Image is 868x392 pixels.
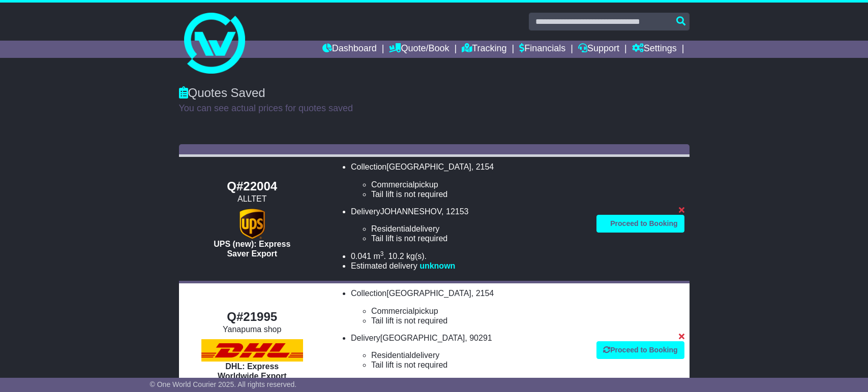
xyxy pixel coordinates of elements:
li: delivery [371,224,586,234]
span: , 90291 [465,334,492,342]
span: [GEOGRAPHIC_DATA] [380,334,465,342]
span: 10.2 [388,252,404,260]
li: Tail lift is not required [371,234,586,243]
li: Delivery [351,333,586,370]
span: Commercial [371,307,414,315]
span: kg(s). [406,252,427,260]
li: pickup [371,180,586,189]
a: Dashboard [322,41,377,58]
span: [GEOGRAPHIC_DATA] [386,162,471,171]
li: Collection [351,288,586,325]
div: Q#21995 [184,310,320,324]
a: Settings [632,41,677,58]
span: Residential [371,351,411,360]
li: delivery [371,350,586,360]
a: Quote/Book [389,41,449,58]
li: Tail lift is not required [371,316,586,325]
span: , 2154 [471,162,494,171]
img: DHL: Express Worldwide Export [201,339,303,362]
span: 0.041 [351,252,371,260]
li: Tail lift is not required [371,189,586,199]
span: , 2154 [471,289,494,298]
li: pickup [371,306,586,316]
img: UPS (new): Express Saver Export [240,209,265,239]
sup: 3 [380,377,384,384]
a: Financials [519,41,565,58]
span: m . [373,252,385,260]
sup: 3 [380,250,384,257]
li: Tail lift is not required [371,360,586,370]
li: Delivery [351,207,586,244]
div: Quotes Saved [179,86,690,101]
span: JOHANNESHOV [380,207,441,216]
span: UPS (new): Express Saver Export [214,240,290,258]
li: Estimated delivery [351,261,586,271]
li: Collection [351,162,586,199]
div: ALLTET [184,194,320,204]
div: Q#22004 [184,179,320,194]
span: [GEOGRAPHIC_DATA] [386,289,471,298]
div: Yanapuma shop [184,324,320,334]
a: Proceed to Booking [596,341,684,359]
span: unknown [420,262,455,270]
span: DHL: Express Worldwide Export [218,362,287,380]
span: Residential [371,224,411,233]
span: Commercial [371,180,414,189]
span: , 12153 [441,207,468,216]
a: Proceed to Booking [596,215,684,233]
a: Support [578,41,619,58]
p: You can see actual prices for quotes saved [179,103,690,114]
span: © One World Courier 2025. All rights reserved. [150,380,297,388]
a: Tracking [462,41,506,58]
